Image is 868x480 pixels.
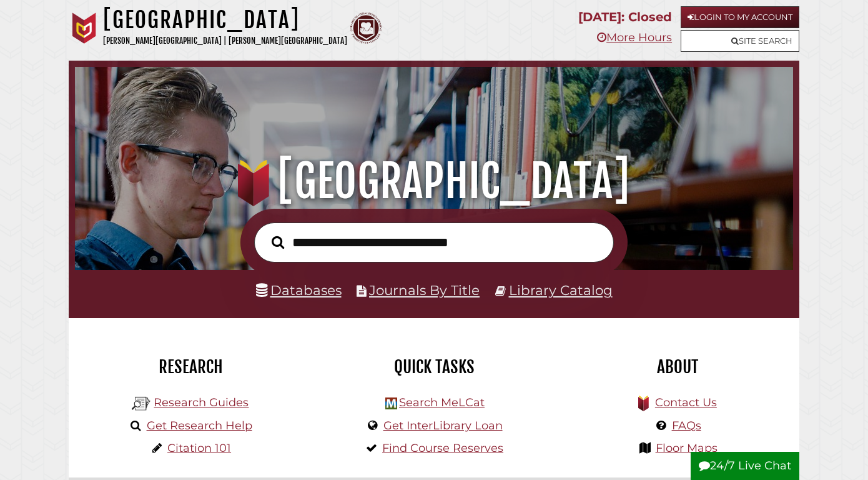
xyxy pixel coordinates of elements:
a: Login to My Account [681,6,799,28]
a: Find Course Reserves [382,441,503,455]
a: More Hours [597,31,672,44]
a: Contact Us [655,396,717,409]
a: Get InterLibrary Loan [383,419,503,432]
i: Search [272,235,285,249]
a: Research Guides [154,396,249,409]
a: Journals By Title [369,282,480,298]
a: Citation 101 [167,441,231,455]
a: Floor Maps [656,441,718,455]
p: [PERSON_NAME][GEOGRAPHIC_DATA] | [PERSON_NAME][GEOGRAPHIC_DATA] [103,34,347,48]
a: Get Research Help [147,419,252,432]
a: FAQs [672,419,701,432]
a: Databases [256,282,342,298]
img: Calvin University [69,12,100,44]
img: Hekman Library Logo [385,397,397,409]
a: Library Catalog [509,282,613,298]
img: Hekman Library Logo [132,394,150,413]
h2: Quick Tasks [322,356,546,377]
a: Search MeLCat [399,396,485,409]
p: [DATE]: Closed [578,6,672,28]
a: Site Search [681,30,799,52]
img: Calvin Theological Seminary [350,12,382,44]
h1: [GEOGRAPHIC_DATA] [103,6,347,34]
h1: [GEOGRAPHIC_DATA] [88,154,780,209]
h2: Research [78,356,303,377]
button: Search [265,232,291,252]
h2: About [565,356,790,377]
